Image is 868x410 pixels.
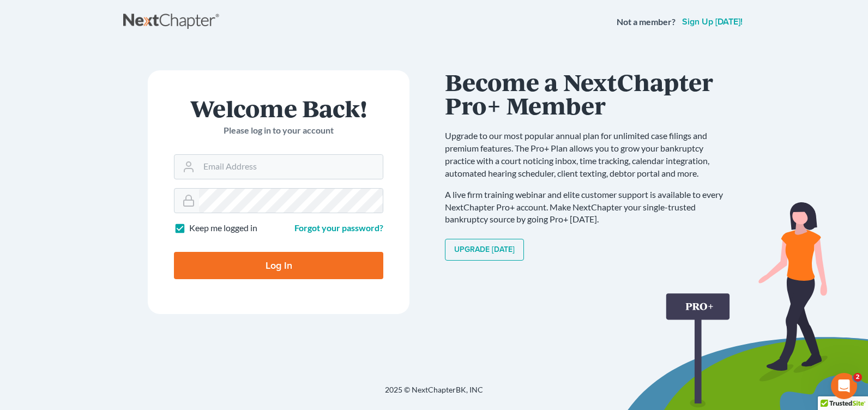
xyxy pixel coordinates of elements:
a: Sign up [DATE]! [680,17,745,26]
p: A live firm training webinar and elite customer support is available to every NextChapter Pro+ ac... [445,189,734,226]
strong: Not a member? [617,16,676,28]
input: Email Address [199,155,383,179]
p: Please log in to your account [174,124,383,137]
iframe: Intercom live chat [831,373,857,399]
p: Upgrade to our most popular annual plan for unlimited case filings and premium features. The Pro+... [445,130,734,179]
a: Upgrade [DATE] [445,239,524,261]
input: Log In [174,252,383,279]
label: Keep me logged in [189,222,257,234]
a: Forgot your password? [294,222,383,233]
span: 2 [853,373,862,382]
h1: Become a NextChapter Pro+ Member [445,70,734,117]
div: 2025 © NextChapterBK, INC [123,384,745,404]
h1: Welcome Back! [174,97,383,120]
